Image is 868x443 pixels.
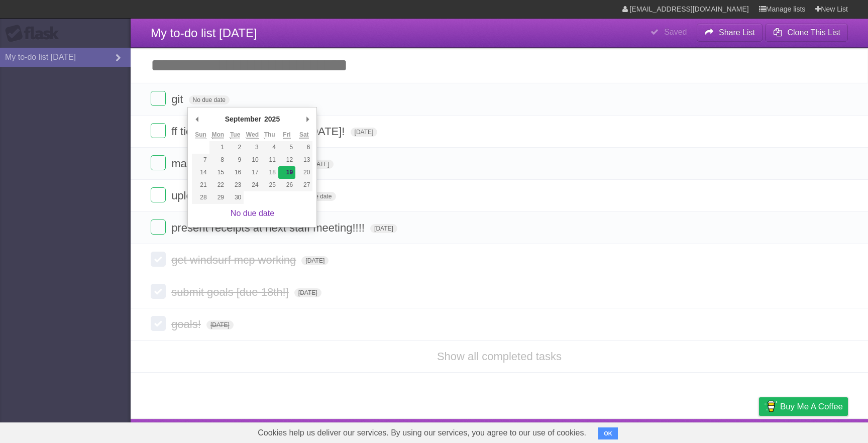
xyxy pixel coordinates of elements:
[209,154,227,166] button: 8
[151,252,166,267] label: Done
[712,421,734,440] a: Terms
[212,131,225,139] abbr: Monday
[206,320,234,329] span: [DATE]
[192,191,209,204] button: 28
[664,28,687,36] b: Saved
[227,191,244,204] button: 30
[244,179,261,191] button: 24
[227,179,244,191] button: 23
[209,191,227,204] button: 29
[278,154,295,166] button: 12
[785,421,848,440] a: Suggest a feature
[264,131,275,139] abbr: Thursday
[437,350,562,363] a: Show all completed tasks
[171,222,367,234] span: present receipts at next staff meeting!!!!
[301,256,329,265] span: [DATE]
[209,166,227,179] button: 15
[151,155,166,170] label: Done
[764,398,778,415] img: Buy me a coffee
[295,141,312,154] button: 6
[283,131,290,139] abbr: Friday
[151,187,166,202] label: Done
[759,397,848,416] a: Buy me a coffee
[746,421,772,440] a: Privacy
[209,179,227,191] button: 22
[780,398,843,415] span: Buy me a coffee
[227,141,244,154] button: 2
[261,179,278,191] button: 25
[302,112,312,127] button: Next Month
[294,288,321,297] span: [DATE]
[192,112,202,127] button: Previous Month
[787,28,840,37] b: Clone This List
[278,166,295,179] button: 19
[719,28,755,37] b: Share List
[151,316,166,331] label: Done
[192,179,209,191] button: 21
[278,141,295,154] button: 5
[5,25,65,43] div: Flask
[151,26,257,40] span: My to-do list [DATE]
[246,131,259,139] abbr: Wednesday
[625,421,646,440] a: About
[151,91,166,106] label: Done
[295,154,312,166] button: 13
[224,112,263,127] div: September
[248,423,596,443] span: Cookies help us deliver our services. By using our services, you agree to our use of cookies.
[192,154,209,166] button: 7
[261,141,278,154] button: 4
[171,93,185,105] span: git
[209,141,227,154] button: 1
[151,123,166,138] label: Done
[598,427,618,439] button: OK
[192,166,209,179] button: 14
[261,166,278,179] button: 18
[697,24,763,42] button: Share List
[151,219,166,235] label: Done
[227,166,244,179] button: 16
[244,154,261,166] button: 10
[230,131,240,139] abbr: Tuesday
[278,179,295,191] button: 26
[151,284,166,299] label: Done
[370,224,397,233] span: [DATE]
[295,179,312,191] button: 27
[351,128,378,137] span: [DATE]
[263,112,281,127] div: 2025
[195,131,206,139] abbr: Sunday
[171,318,203,330] span: goals!
[171,254,298,266] span: get windsurf mcp working
[261,154,278,166] button: 11
[306,160,334,169] span: [DATE]
[765,24,848,42] button: Clone This List
[231,209,274,217] a: No due date
[189,95,230,104] span: No due date
[171,125,347,138] span: ff ticket jira --> SUBMIT PR [DATE]!
[295,166,312,179] button: 20
[227,154,244,166] button: 9
[659,421,699,440] a: Developers
[299,131,309,139] abbr: Saturday
[171,286,291,298] span: submit goals [due 18th!]
[244,166,261,179] button: 17
[171,189,292,202] span: upload interent expense
[171,157,303,170] span: make ff cleanup document
[244,141,261,154] button: 3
